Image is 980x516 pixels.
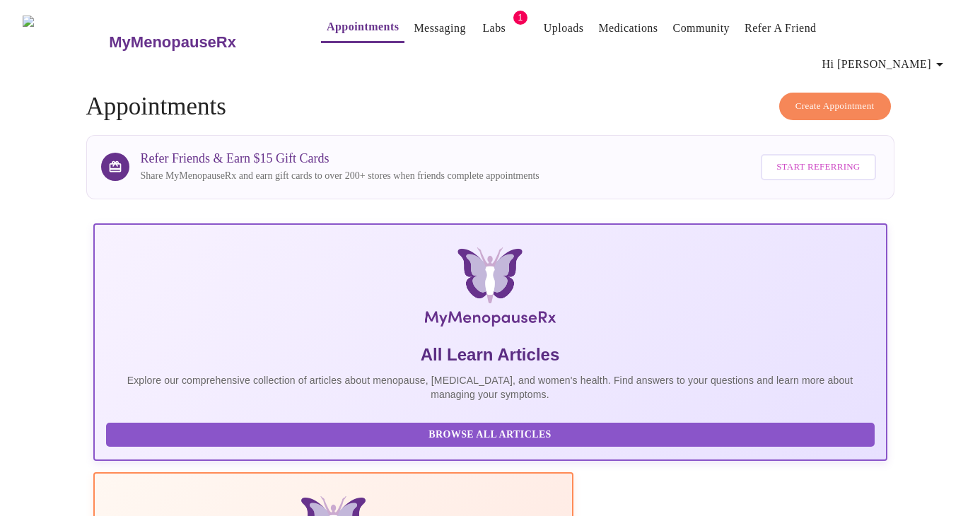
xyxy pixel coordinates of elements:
[776,159,860,175] span: Start Referring
[327,17,399,37] a: Appointments
[141,169,539,183] p: Share MyMenopauseRx and earn gift cards to over 200+ stores when friends complete appointments
[106,423,875,447] button: Browse All Articles
[795,98,875,115] span: Create Appointment
[761,154,875,180] button: Start Referring
[538,14,590,42] button: Uploads
[106,344,875,366] h5: All Learn Articles
[472,14,517,42] button: Labs
[482,18,506,38] a: Labs
[106,373,875,401] p: Explore our comprehensive collection of articles about menopause, [MEDICAL_DATA], and women's hea...
[779,93,891,120] button: Create Appointment
[414,18,465,38] a: Messaging
[107,18,293,67] a: MyMenopauseRx
[141,151,539,166] h3: Refer Friends & Earn $15 Gift Cards
[120,426,861,444] span: Browse All Articles
[745,18,817,38] a: Refer a Friend
[817,50,954,78] button: Hi [PERSON_NAME]
[598,18,658,38] a: Medications
[757,147,879,187] a: Start Referring
[544,18,584,38] a: Uploads
[593,14,663,42] button: Medications
[321,13,404,43] button: Appointments
[667,14,736,42] button: Community
[513,11,527,25] span: 1
[408,14,471,42] button: Messaging
[739,14,822,42] button: Refer a Friend
[225,247,755,332] img: MyMenopauseRx Logo
[673,18,730,38] a: Community
[23,16,107,69] img: MyMenopauseRx Logo
[109,33,236,52] h3: MyMenopauseRx
[822,54,948,74] span: Hi [PERSON_NAME]
[86,93,894,121] h4: Appointments
[106,428,878,440] a: Browse All Articles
